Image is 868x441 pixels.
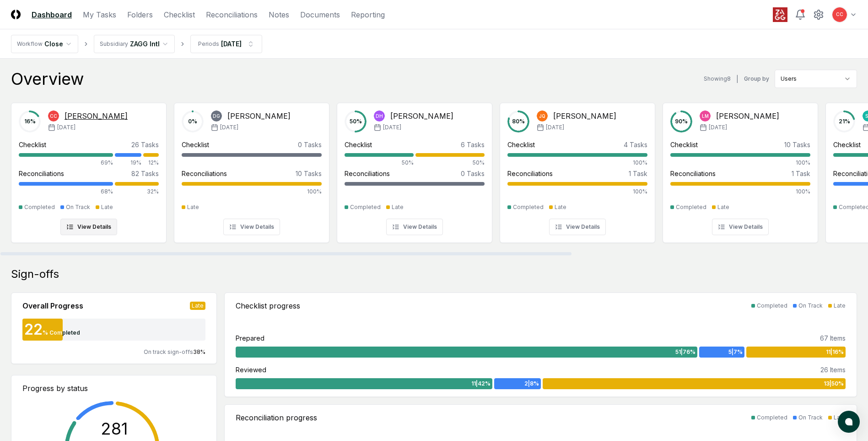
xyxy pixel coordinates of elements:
span: [DATE] [57,123,75,132]
div: 6 Tasks [461,140,485,149]
div: Late [834,302,846,310]
span: DG [213,113,220,120]
a: 90%LM[PERSON_NAME][DATE]Checklist10 Tasks100%Reconciliations1 Task100%CompletedLateView Details [663,95,818,243]
div: Late [555,203,566,211]
div: Overall Progress [22,300,83,311]
span: 13 | 50 % [824,380,844,388]
div: Reconciliation progress [236,412,317,423]
div: Completed [757,413,787,422]
div: 22 [22,322,43,337]
div: 12% [143,159,159,167]
div: 1 Task [629,169,647,178]
div: On Track [66,203,90,211]
div: Checklist [833,140,861,149]
div: 82 Tasks [131,169,159,178]
button: atlas-launcher [838,411,860,433]
div: 26 Tasks [131,140,159,149]
a: Dashboard [32,9,72,20]
a: Documents [300,9,340,20]
div: Reconciliations [670,169,716,178]
span: [DATE] [383,123,401,132]
div: 50% [415,159,485,167]
nav: breadcrumb [11,35,262,53]
span: 38 % [193,348,205,355]
div: Progress by status [22,383,205,394]
div: On Track [798,413,823,422]
div: Overview [11,70,84,88]
div: 68% [19,187,113,196]
div: 0 Tasks [298,140,322,149]
div: Late [392,203,404,211]
div: Completed [350,203,381,211]
button: View Details [60,219,117,235]
div: Late [717,203,729,211]
div: Reconciliations [345,169,390,178]
img: ZAGG logo [773,7,787,22]
div: Workflow [17,40,43,48]
div: | [736,74,739,84]
div: 100% [507,159,647,167]
div: On Track [798,302,823,310]
button: CC [831,6,848,23]
a: Checklist progressCompletedOn TrackLatePrepared67 Items51|76%5|7%11|16%Reviewed26 Items11|42%2|8%... [224,292,857,397]
span: [DATE] [709,123,727,132]
div: Reconciliations [182,169,227,178]
div: Sign-offs [11,267,857,281]
div: Periods [198,40,219,48]
div: 32% [115,187,159,196]
div: Late [190,302,205,310]
span: 2 | 8 % [524,380,539,388]
span: CC [836,11,843,18]
span: 5 | 7 % [728,348,743,356]
div: Checklist [507,140,535,149]
div: Checklist progress [236,300,300,311]
div: Checklist [345,140,372,149]
div: 69% [19,159,113,167]
a: 50%DH[PERSON_NAME][DATE]Checklist6 Tasks50%50%Reconciliations0 TasksCompletedLateView Details [337,95,492,243]
div: [PERSON_NAME] [227,110,291,121]
button: View Details [549,219,606,235]
span: On track sign-offs [144,348,193,355]
div: Showing 8 [704,75,731,83]
div: 10 Tasks [784,140,810,149]
span: JQ [539,113,545,120]
div: 100% [507,187,647,196]
button: View Details [386,219,443,235]
div: 100% [182,187,322,196]
div: Completed [757,302,787,310]
span: [DATE] [546,123,564,132]
a: Notes [269,9,289,20]
div: Late [834,413,846,422]
div: 10 Tasks [296,169,322,178]
span: DH [376,113,383,120]
span: 51 | 76 % [675,348,695,356]
div: 100% [670,187,810,196]
span: 11 | 16 % [826,348,844,356]
a: My Tasks [83,9,116,20]
div: [PERSON_NAME] [716,110,779,121]
div: 67 Items [820,333,846,343]
div: [PERSON_NAME] [553,110,616,121]
div: Reviewed [236,365,266,375]
button: Periods[DATE] [190,35,262,53]
div: 26 Items [820,365,846,375]
div: 50% [345,159,414,167]
label: Group by [744,76,769,82]
div: 1 Task [792,169,810,178]
span: 11 | 42 % [471,380,491,388]
div: 100% [670,159,810,167]
div: Checklist [670,140,698,149]
div: 4 Tasks [624,140,647,149]
div: [PERSON_NAME] [390,110,453,121]
div: 0 Tasks [461,169,485,178]
div: Reconciliations [507,169,553,178]
div: Completed [513,203,544,211]
div: [PERSON_NAME] [65,110,128,121]
a: Reporting [351,9,385,20]
div: 19% [115,159,141,167]
div: % Completed [43,329,80,337]
span: LM [702,113,709,120]
button: View Details [712,219,769,235]
a: Folders [127,9,153,20]
span: CC [50,113,57,120]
